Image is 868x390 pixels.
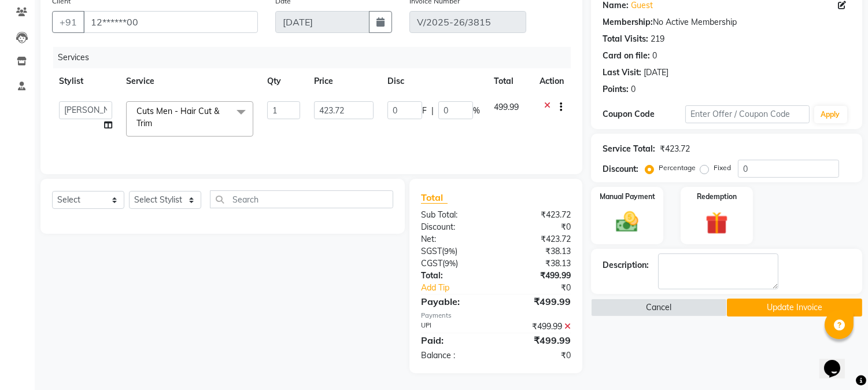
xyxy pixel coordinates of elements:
div: Total Visits: [603,33,648,45]
div: [DATE] [644,67,668,79]
div: ₹38.13 [496,257,580,270]
div: ₹0 [496,349,580,362]
iframe: chat widget [819,344,856,378]
span: | [431,105,434,117]
span: 499.99 [494,102,519,112]
button: Update Invoice [727,299,862,317]
div: Card on file: [603,50,650,62]
th: Price [307,68,381,94]
img: _cash.svg [609,209,645,235]
span: CGST [421,258,442,268]
th: Service [119,68,260,94]
div: ₹38.13 [496,245,580,257]
div: No Active Membership [603,16,851,28]
div: Net: [412,233,496,245]
span: F [422,105,427,117]
th: Stylist [52,68,119,94]
div: 0 [652,50,657,62]
label: Redemption [697,192,737,202]
div: Coupon Code [603,108,685,120]
div: ( ) [412,257,496,270]
button: Apply [814,106,847,123]
div: Last Visit: [603,67,641,79]
th: Total [487,68,533,94]
input: Search [210,190,393,208]
label: Fixed [714,163,731,173]
span: Total [421,192,448,204]
a: Add Tip [412,282,510,294]
button: Cancel [591,299,726,317]
div: Service Total: [603,143,655,155]
th: Qty [260,68,307,94]
div: Discount: [412,221,496,233]
span: 9% [444,246,455,256]
th: Disc [381,68,487,94]
div: ₹499.99 [496,270,580,282]
div: ₹423.72 [496,209,580,221]
a: x [152,118,157,128]
div: ₹499.99 [496,333,580,347]
span: 9% [445,259,456,268]
input: Search by Name/Mobile/Email/Code [83,11,258,33]
div: ₹0 [496,221,580,233]
div: ₹499.99 [496,321,580,333]
div: Membership: [603,16,653,28]
button: +91 [52,11,84,33]
img: _gift.svg [699,209,735,237]
div: Balance : [412,349,496,362]
div: Discount: [603,163,638,175]
div: Paid: [412,333,496,347]
div: Sub Total: [412,209,496,221]
div: ( ) [412,245,496,257]
div: Payments [421,311,571,321]
label: Percentage [659,163,696,173]
div: ₹0 [510,282,580,294]
div: ₹423.72 [660,143,690,155]
div: ₹423.72 [496,233,580,245]
div: Total: [412,270,496,282]
div: ₹499.99 [496,295,580,308]
input: Enter Offer / Coupon Code [685,105,809,123]
div: Description: [603,259,649,271]
span: % [473,105,480,117]
span: SGST [421,246,442,256]
div: 219 [651,33,664,45]
th: Action [533,68,571,94]
span: Cuts Men - Hair Cut & Trim [136,106,219,128]
div: Services [53,47,579,68]
div: Points: [603,83,629,95]
div: UPI [412,321,496,333]
div: 0 [631,83,636,95]
label: Manual Payment [600,192,655,202]
div: Payable: [412,295,496,308]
